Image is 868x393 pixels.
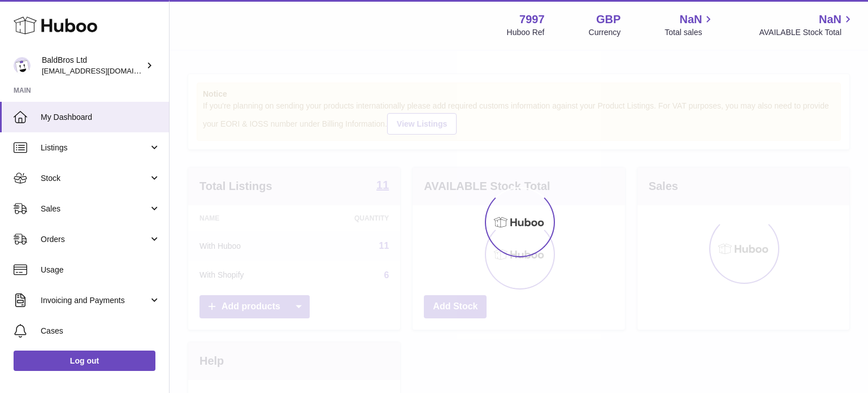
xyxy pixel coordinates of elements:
span: Orders [41,234,149,245]
div: BaldBros Ltd [42,55,144,76]
img: internalAdmin-7997@internal.huboo.com [14,57,31,74]
span: My Dashboard [41,112,160,123]
span: NaN [819,12,841,27]
span: NaN [679,12,702,27]
strong: 7997 [519,12,545,27]
span: Usage [41,265,160,275]
span: AVAILABLE Stock Total [759,27,854,38]
span: Stock [41,173,149,184]
span: Sales [41,204,149,214]
a: NaN AVAILABLE Stock Total [759,12,854,38]
div: Currency [589,27,621,38]
span: [EMAIL_ADDRESS][DOMAIN_NAME] [42,66,166,75]
span: Invoicing and Payments [41,295,149,306]
span: Cases [41,326,160,336]
strong: GBP [596,12,620,27]
span: Total sales [665,27,715,38]
div: Huboo Ref [507,27,545,38]
a: Log out [14,351,155,371]
span: Listings [41,142,149,153]
a: NaN Total sales [665,12,715,38]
